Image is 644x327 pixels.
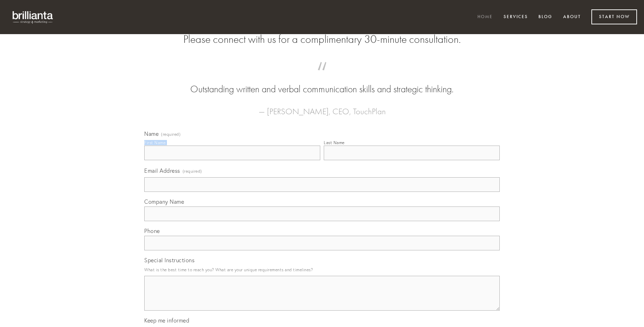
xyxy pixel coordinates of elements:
[559,11,585,23] a: About
[144,317,189,324] span: Keep me informed
[144,33,500,46] h2: Please connect with us for a complimentary 30-minute consultation.
[155,96,489,118] figcaption: — [PERSON_NAME], CEO, TouchPlan
[473,11,497,23] a: Home
[144,140,166,145] div: First Name
[499,11,532,23] a: Services
[144,198,184,205] span: Company Name
[591,9,637,24] a: Start Now
[534,11,557,23] a: Blog
[324,140,345,145] div: Last Name
[155,69,489,83] span: “
[183,166,202,176] span: (required)
[144,227,160,234] span: Phone
[144,265,500,274] p: What is the best time to reach you? What are your unique requirements and timelines?
[155,69,489,96] blockquote: Outstanding written and verbal communication skills and strategic thinking.
[161,132,181,137] span: (required)
[144,130,159,137] span: Name
[144,167,180,174] span: Email Address
[7,7,59,27] img: brillianta - research, strategy, marketing
[144,257,194,264] span: Special Instructions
